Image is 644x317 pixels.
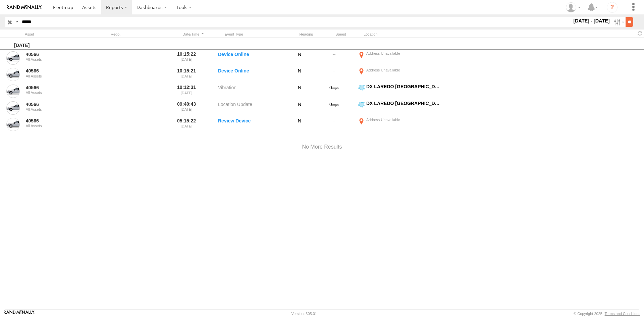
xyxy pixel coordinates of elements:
label: Review Device [218,117,285,132]
a: 40566 [26,85,91,91]
a: 40566 [26,51,91,57]
img: rand-logo.svg [7,5,42,10]
div: 0 [314,84,354,99]
div: N [288,117,311,132]
div: Click to Sort [180,32,206,37]
label: Vibration [218,84,285,99]
label: Search Query [14,17,19,27]
label: [DATE] - [DATE] [572,17,611,24]
i: ? [607,2,618,13]
label: 05:15:22 [DATE] [174,117,199,132]
label: Location Update [218,100,285,116]
label: Device Online [218,67,285,83]
div: © Copyright 2025 - [574,312,640,316]
a: Terms and Conditions [605,312,640,316]
label: Click to View Event Location [357,100,441,116]
a: 40566 [26,118,91,124]
div: All Assets [26,124,91,128]
a: 40566 [26,101,91,107]
div: DX LAREDO [GEOGRAPHIC_DATA] [366,100,440,106]
div: All Assets [26,57,91,61]
a: Visit our Website [4,310,35,317]
div: DX LAREDO [GEOGRAPHIC_DATA] [366,84,440,90]
div: All Assets [26,91,91,95]
label: Click to View Event Location [357,84,441,99]
div: N [288,84,311,99]
label: 10:15:22 [DATE] [174,50,199,66]
label: Search Filter Options [611,17,626,27]
div: N [288,100,311,116]
label: Click to View Event Location [357,67,441,83]
a: 40566 [26,68,91,74]
label: Click to View Event Location [357,117,441,132]
label: 10:12:31 [DATE] [174,84,199,99]
label: Click to View Event Location [357,50,441,66]
div: Version: 305.01 [291,312,317,316]
label: Device Online [218,50,285,66]
label: 10:15:21 [DATE] [174,67,199,83]
span: Refresh [636,30,644,37]
div: All Assets [26,107,91,111]
label: 09:40:43 [DATE] [174,100,199,116]
div: N [288,67,311,83]
div: All Assets [26,74,91,78]
div: Carlos Ortiz [563,2,583,12]
div: N [288,50,311,66]
div: 0 [314,100,354,116]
